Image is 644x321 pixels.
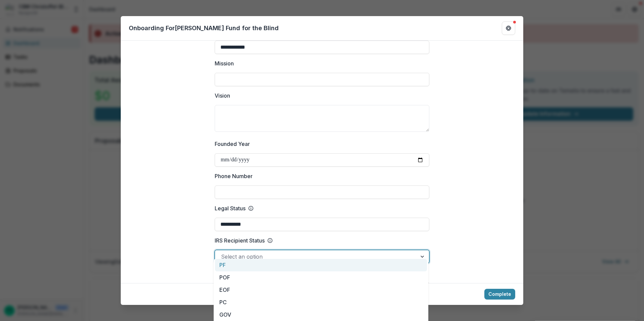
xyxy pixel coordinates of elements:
p: Phone Number [215,172,253,180]
div: PF [215,259,427,271]
p: Vision [215,92,230,100]
p: Legal Status [215,204,246,212]
p: IRS Recipient Status [215,236,265,245]
button: Get Help [502,21,515,35]
p: Mission [215,59,234,67]
button: Complete [484,289,515,300]
div: POF [215,271,427,284]
div: EOF [215,284,427,296]
div: GOV [215,309,427,321]
p: Onboarding For [PERSON_NAME] Fund for the Blind [129,23,279,33]
div: PC [215,296,427,309]
p: Founded Year [215,140,250,148]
